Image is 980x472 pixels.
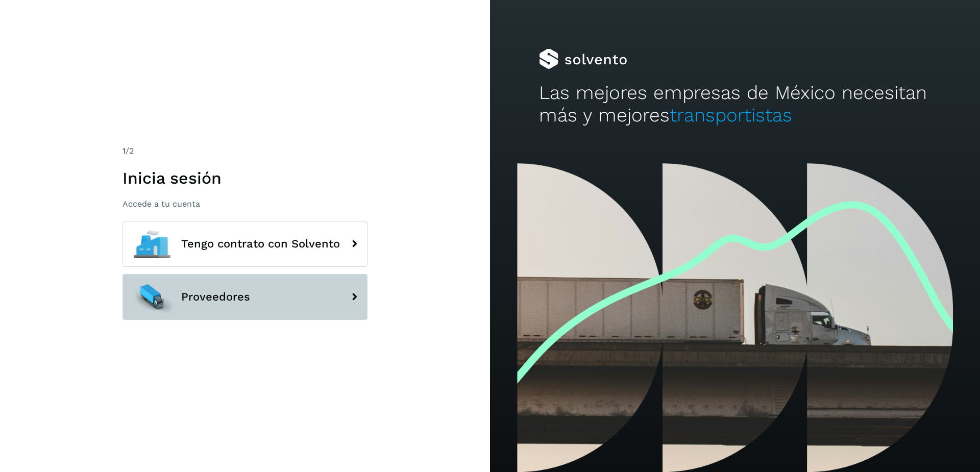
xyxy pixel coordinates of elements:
button: Tengo contrato con Solvento [122,221,367,267]
button: Proveedores [122,274,367,320]
h2: Las mejores empresas de México necesitan más y mejores [539,82,931,127]
span: Tengo contrato con Solvento [181,238,340,250]
p: Accede a tu cuenta [122,199,367,209]
h1: Inicia sesión [122,168,367,188]
span: Proveedores [181,291,250,303]
div: /2 [122,145,367,157]
span: 1 [122,146,126,156]
span: transportistas [670,104,792,126]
